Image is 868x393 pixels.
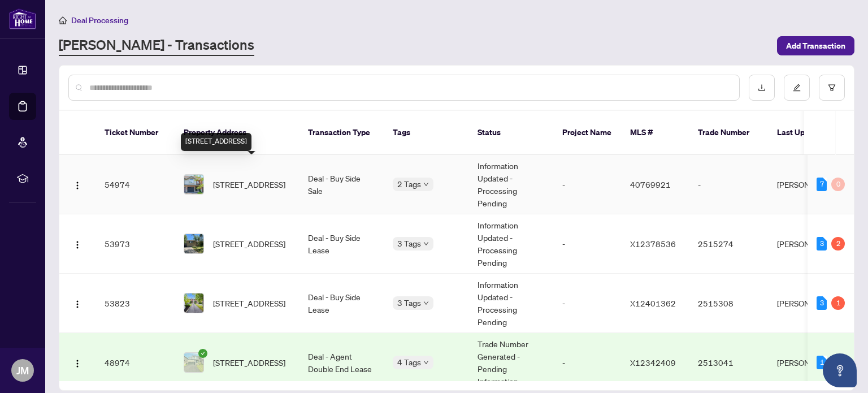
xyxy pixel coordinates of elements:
[786,37,845,55] span: Add Transaction
[299,111,384,155] th: Transaction Type
[184,175,203,194] img: thumbnail-img
[817,356,827,369] div: 1
[768,111,853,155] th: Last Updated By
[68,294,86,312] button: Logo
[68,353,86,372] button: Logo
[96,155,175,214] td: 54974
[468,214,553,274] td: Information Updated - Processing Pending
[553,274,621,333] td: -
[16,362,29,378] span: JM
[768,274,853,333] td: [PERSON_NAME]
[96,111,175,155] th: Ticket Number
[175,111,299,155] th: Property Address
[71,15,128,25] span: Deal Processing
[96,333,175,392] td: 48974
[630,179,671,189] span: 40769921
[73,240,82,249] img: Logo
[630,298,676,308] span: X12401362
[397,296,421,309] span: 3 Tags
[758,84,766,92] span: download
[630,239,676,249] span: X12378536
[784,75,810,101] button: edit
[553,214,621,274] td: -
[213,237,285,250] span: [STREET_ADDRESS]
[689,155,768,214] td: -
[299,274,384,333] td: Deal - Buy Side Lease
[59,36,254,56] a: [PERSON_NAME] - Transactions
[181,133,251,151] div: [STREET_ADDRESS]
[689,274,768,333] td: 2515308
[9,8,36,29] img: logo
[817,178,827,191] div: 7
[630,357,676,368] span: X12342409
[397,356,421,369] span: 4 Tags
[299,214,384,274] td: Deal - Buy Side Lease
[621,111,689,155] th: MLS #
[184,353,203,372] img: thumbnail-img
[819,75,845,101] button: filter
[213,356,285,369] span: [STREET_ADDRESS]
[828,84,836,92] span: filter
[689,214,768,274] td: 2515274
[817,296,827,310] div: 3
[468,111,553,155] th: Status
[689,333,768,392] td: 2513041
[73,300,82,309] img: Logo
[384,111,468,155] th: Tags
[184,293,203,313] img: thumbnail-img
[831,296,845,310] div: 1
[817,237,827,251] div: 3
[423,182,429,187] span: down
[213,178,285,191] span: [STREET_ADDRESS]
[96,274,175,333] td: 53823
[73,359,82,368] img: Logo
[59,16,67,24] span: home
[213,297,285,309] span: [STREET_ADDRESS]
[299,333,384,392] td: Deal - Agent Double End Lease
[198,349,207,358] span: check-circle
[423,360,429,365] span: down
[299,155,384,214] td: Deal - Buy Side Sale
[689,111,768,155] th: Trade Number
[397,237,421,250] span: 3 Tags
[793,84,801,92] span: edit
[777,36,854,55] button: Add Transaction
[468,333,553,392] td: Trade Number Generated - Pending Information
[68,175,86,193] button: Logo
[553,111,621,155] th: Project Name
[468,155,553,214] td: Information Updated - Processing Pending
[423,300,429,306] span: down
[184,234,203,253] img: thumbnail-img
[823,353,857,387] button: Open asap
[768,214,853,274] td: [PERSON_NAME]
[96,214,175,274] td: 53973
[423,241,429,247] span: down
[68,235,86,253] button: Logo
[397,178,421,191] span: 2 Tags
[553,155,621,214] td: -
[831,237,845,251] div: 2
[831,178,845,191] div: 0
[73,181,82,190] img: Logo
[749,75,775,101] button: download
[768,333,853,392] td: [PERSON_NAME]
[768,155,853,214] td: [PERSON_NAME]
[553,333,621,392] td: -
[468,274,553,333] td: Information Updated - Processing Pending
